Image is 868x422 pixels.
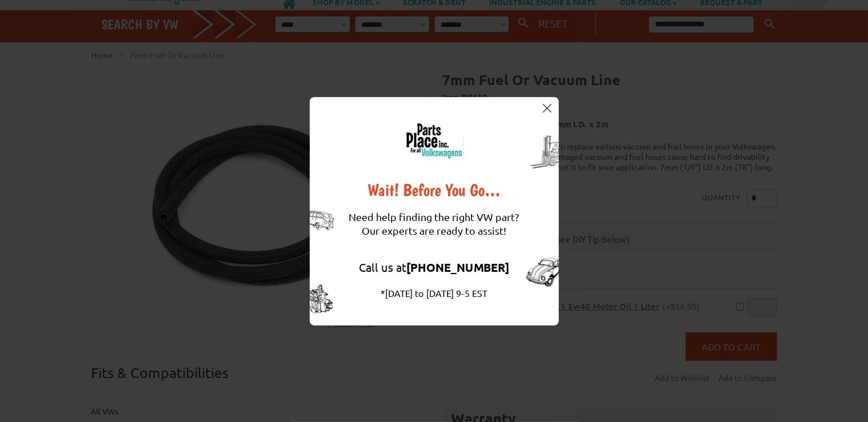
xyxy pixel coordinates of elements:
div: Need help finding the right VW part? Our experts are ready to assist! [349,199,519,249]
strong: [PHONE_NUMBER] [406,260,509,275]
div: Wait! Before You Go… [349,182,519,199]
div: *[DATE] to [DATE] 9-5 EST [349,286,519,300]
img: close [543,104,551,112]
img: logo [405,123,463,159]
a: Call us at[PHONE_NUMBER] [359,260,509,274]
